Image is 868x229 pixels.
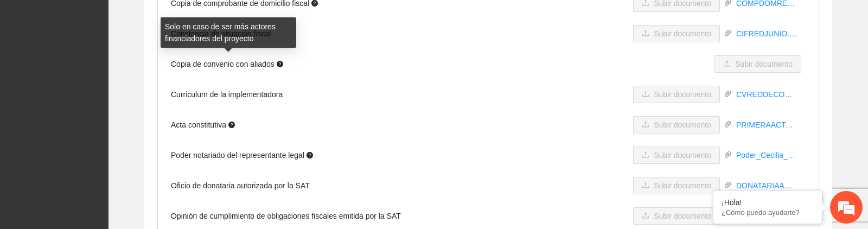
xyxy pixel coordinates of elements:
[724,181,732,189] span: paper-clip
[633,181,720,190] span: uploadSubir documento
[724,90,732,98] span: paper-clip
[633,29,720,38] span: uploadSubir documento
[732,28,801,40] a: CIFREDJUNIO.pdf
[171,58,283,70] span: Copia de convenio con aliados
[63,68,150,178] span: Estamos en línea.
[158,79,819,110] li: Curriculum de la implementadora
[633,86,720,103] button: uploadSubir documento
[724,151,732,158] span: paper-clip
[724,29,732,37] span: paper-clip
[633,207,720,225] button: uploadSubir documento
[633,25,720,42] button: uploadSubir documento
[5,143,207,181] textarea: Escriba su mensaje y pulse “Intro”
[722,208,814,217] p: ¿Cómo puedo ayudarte?
[714,60,801,68] span: uploadSubir documento
[228,122,235,128] span: question-circle
[633,120,720,129] span: uploadSubir documento
[161,17,296,48] div: Solo en caso de ser más actores financiadores del proyecto
[633,116,720,133] button: uploadSubir documento
[633,212,720,220] span: uploadSubir documento
[633,177,720,194] button: uploadSubir documento
[56,55,182,69] div: Chatee con nosotros ahora
[158,18,819,49] li: Constancia de situación fiscal
[307,152,313,158] span: question-circle
[724,120,732,128] span: paper-clip
[732,88,801,100] a: CVREDDECOHESION.pdf
[722,198,814,207] div: ¡Hola!
[171,149,313,161] span: Poder notariado del representante legal
[732,149,801,161] a: Poder_Cecilia_Olivares_junio_2025.pdf
[171,119,235,131] span: Acta constitutiva
[277,61,283,67] span: question-circle
[633,90,720,99] span: uploadSubir documento
[732,119,801,131] a: PRIMERAACTACONSTITUTIVA8JULIO2011.pdf
[714,55,801,73] button: uploadSubir documento
[158,170,819,201] li: Oficio de donataria autorizada por la SAT
[633,147,720,164] button: uploadSubir documento
[178,5,204,31] div: Minimizar ventana de chat en vivo
[732,180,801,192] a: DONATARIAAUTORIZADA.pdf
[633,151,720,160] span: uploadSubir documento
